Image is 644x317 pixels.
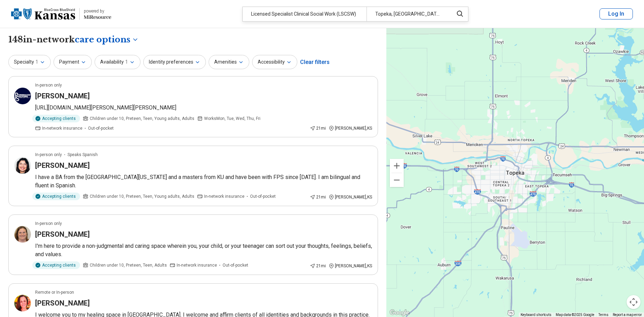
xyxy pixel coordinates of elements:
button: Care options [75,34,139,46]
p: [URL][DOMAIN_NAME][PERSON_NAME][PERSON_NAME] [35,104,372,112]
span: Map data ©2025 Google [556,313,594,317]
div: Clear filters [300,54,330,71]
p: Remote or In-person [35,289,74,295]
h3: [PERSON_NAME] [35,298,90,308]
h1: 148 in-network [8,34,139,46]
div: Topeka, [GEOGRAPHIC_DATA] [367,7,449,21]
div: Accepting clients [32,193,80,200]
button: Availability1 [95,55,140,69]
p: In-person only [35,220,62,227]
button: Log In [599,8,633,19]
div: powered by [84,8,111,14]
button: Zoom out [390,173,404,187]
button: Payment [54,55,92,69]
div: [PERSON_NAME] , KS [329,263,372,269]
a: Terms (opens in new tab) [598,313,609,317]
div: Accepting clients [32,115,80,122]
span: Children under 10, Preteen, Teen, Young adults, Adults [90,115,194,122]
span: 1 [35,58,38,66]
span: care options [75,34,130,46]
h3: [PERSON_NAME] [35,161,90,170]
span: Speaks Spanish [67,152,98,158]
span: In-network insurance [42,125,82,131]
span: 1 [125,58,128,66]
button: Zoom in [390,159,404,173]
p: In-person only [35,152,62,158]
button: Map camera controls [627,295,641,309]
div: 21 mi [310,125,326,131]
span: In-network insurance [204,193,244,200]
img: Blue Cross Blue Shield Kansas [11,6,75,22]
p: I have a BA from the [GEOGRAPHIC_DATA][US_STATE] and a masters from KU and have been with FPS sin... [35,173,372,190]
div: Accepting clients [32,261,80,269]
a: Blue Cross Blue Shield Kansaspowered by [11,6,111,22]
button: Identity preferences [143,55,206,69]
span: Children under 10, Preteen, Teen, Adults [90,262,167,268]
span: Out-of-pocket [250,193,276,200]
div: Licensed Specialist Clinical Social Work (LSCSW) [243,7,367,21]
button: Amenities [209,55,249,69]
p: In-person only [35,82,62,88]
span: Works Mon, Tue, Wed, Thu, Fri [204,115,260,122]
a: Report a map error [613,313,642,317]
h3: [PERSON_NAME] [35,91,90,101]
span: Out-of-pocket [223,262,248,268]
button: Accessibility [252,55,297,69]
span: Children under 10, Preteen, Teen, Young adults, Adults [90,193,194,200]
h3: [PERSON_NAME] [35,229,90,239]
div: [PERSON_NAME] , KS [329,194,372,200]
span: In-network insurance [177,262,217,268]
div: 21 mi [310,194,326,200]
span: Out-of-pocket [88,125,114,131]
button: Specialty1 [8,55,51,69]
div: 21 mi [310,263,326,269]
p: I'm here to provide a non-judgmental and caring space wherein you, your child, or your teenager c... [35,242,372,259]
div: [PERSON_NAME] , KS [329,125,372,131]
